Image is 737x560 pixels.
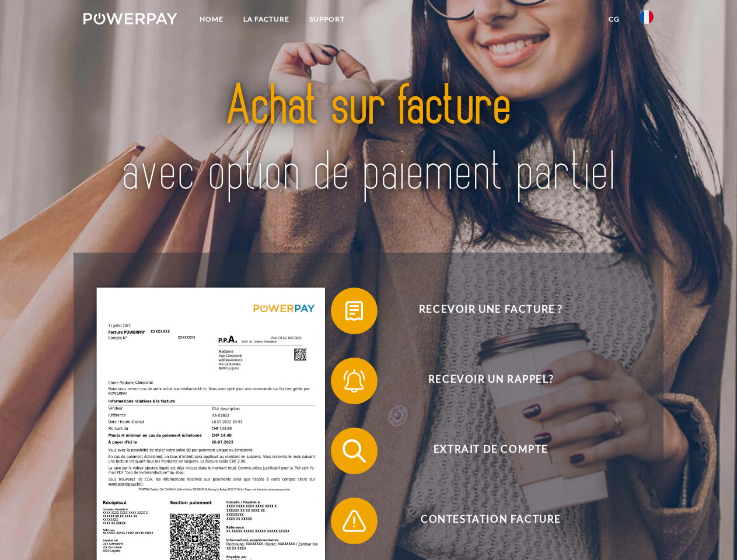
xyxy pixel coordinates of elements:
[331,428,634,474] button: Extrait de compte
[233,9,299,30] a: LA FACTURE
[599,9,630,30] a: CG
[331,288,634,334] button: Recevoir une facture ?
[348,288,634,334] span: Recevoir une facture ?
[348,428,634,474] span: Extrait de compte
[340,436,369,466] img: qb_search.svg
[340,296,369,325] img: qb_bill.svg
[340,506,369,535] img: qb_warning.svg
[111,56,626,223] img: title-powerpay_fr.svg
[348,498,634,544] span: Contestation Facture
[331,358,634,404] button: Recevoir un rappel?
[340,366,369,395] img: qb_bell.svg
[190,9,233,30] a: Home
[83,13,177,24] img: logo-powerpay-white.svg
[331,498,634,544] button: Contestation Facture
[299,9,355,30] a: Support
[640,10,654,24] img: fr
[348,358,634,404] span: Recevoir un rappel?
